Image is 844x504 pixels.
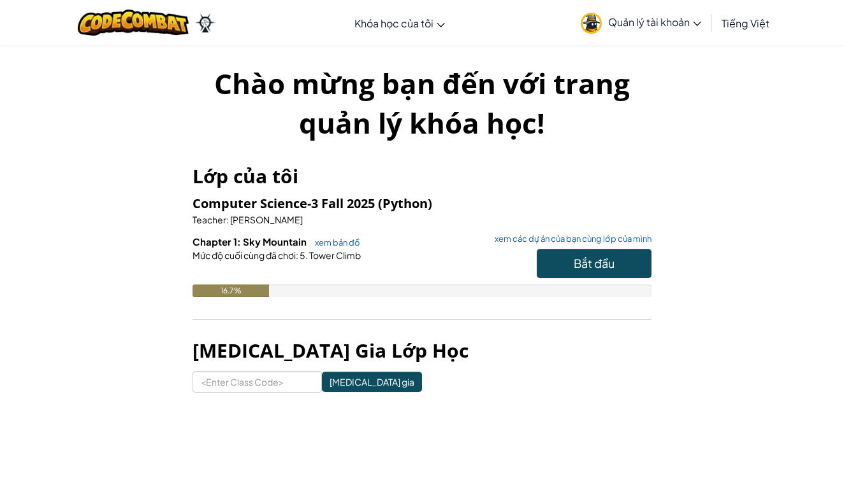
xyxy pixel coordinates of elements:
[574,3,708,43] a: Quản lý tài khoản
[193,64,651,143] h1: Chào mừng bạn đến với trang quản lý khóa học!
[354,17,433,30] span: Khóa học của tôi
[193,284,269,297] div: 16.7%
[226,214,229,225] span: :
[715,6,776,40] a: Tiếng Việt
[348,6,451,40] a: Khóa học của tôi
[488,235,651,243] a: xem các dự án của bạn cùng lớp của mình
[193,249,296,261] span: Mức độ cuối cùng đã chơi
[193,371,322,393] input: <Enter Class Code>
[574,256,615,270] span: Bắt đầu
[78,10,189,36] img: CodeCombat logo
[298,249,308,261] span: 5.
[229,214,303,225] span: [PERSON_NAME]
[309,237,360,248] a: xem bản đồ
[722,17,769,30] span: Tiếng Việt
[537,249,651,278] button: Bắt đầu
[608,15,701,29] span: Quản lý tài khoản
[193,336,651,365] h3: [MEDICAL_DATA] Gia Lớp Học
[296,249,298,261] span: :
[308,249,361,261] span: Tower Climb
[378,195,432,212] span: (Python)
[193,162,651,190] h3: Lớp của tôi
[322,372,422,392] input: [MEDICAL_DATA] gia
[195,13,215,32] img: Ozaria
[193,235,309,248] span: Chapter 1: Sky Mountain
[193,214,226,225] span: Teacher
[581,13,602,34] img: avatar
[193,195,378,212] span: Computer Science-3 Fall 2025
